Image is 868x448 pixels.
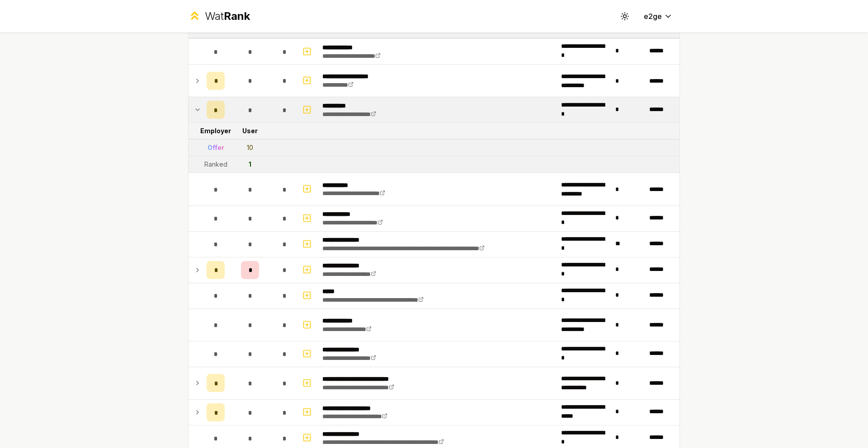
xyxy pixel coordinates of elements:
[637,8,680,24] button: e2ge
[224,9,250,23] span: Rank
[228,123,272,139] td: User
[208,143,224,152] div: Offer
[203,123,228,139] td: Employer
[249,160,251,169] div: 1
[644,11,662,22] span: e2ge
[204,160,227,169] div: Ranked
[247,143,253,152] div: 10
[205,9,250,23] div: Wat
[188,9,250,23] a: WatRank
